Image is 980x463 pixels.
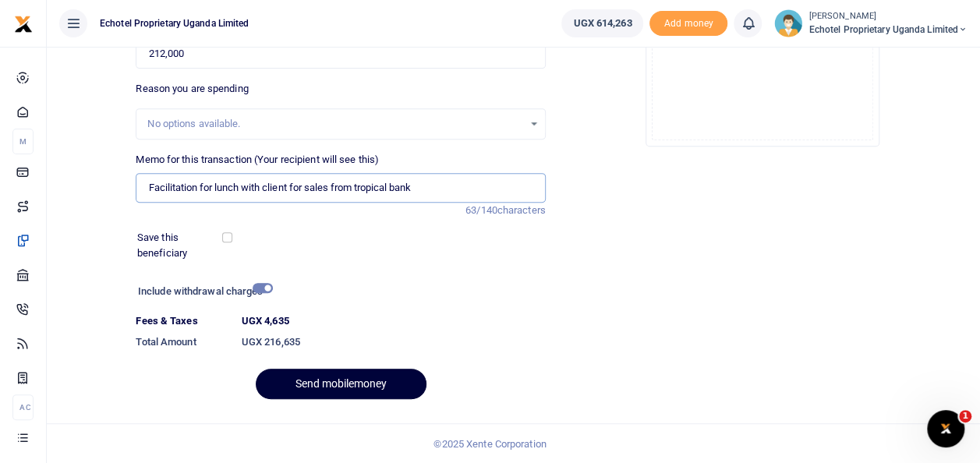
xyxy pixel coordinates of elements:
[649,11,727,37] span: Add money
[136,173,545,203] input: Enter extra information
[129,313,235,329] dt: Fees & Taxes
[138,285,266,298] h6: Include withdrawal charges
[927,410,964,447] iframe: Intercom live chat
[242,336,546,348] h6: UGX 216,635
[136,81,248,97] label: Reason you are spending
[808,10,968,23] small: [PERSON_NAME]
[14,17,33,29] a: logo-small logo-large logo-large
[774,9,968,37] a: profile-user [PERSON_NAME] Echotel Proprietary Uganda Limited
[136,336,228,348] h6: Total Amount
[808,23,968,37] span: Echotel Proprietary Uganda Limited
[242,313,289,329] label: UGX 4,635
[94,16,255,30] span: Echotel Proprietary Uganda Limited
[136,39,545,69] input: UGX
[774,9,802,37] img: profile-user
[12,394,34,420] li: Ac
[649,16,727,28] a: Add money
[959,410,971,422] span: 1
[555,9,649,37] li: Wallet ballance
[147,116,522,132] div: No options available.
[136,152,379,168] label: Memo for this transaction (Your recipient will see this)
[256,369,426,399] button: Send mobilemoney
[137,230,225,260] label: Save this beneficiary
[465,204,497,216] span: 63/140
[649,11,727,37] li: Toup your wallet
[497,204,546,216] span: characters
[14,15,33,34] img: logo-small
[573,16,632,31] span: UGX 614,263
[561,9,643,37] a: UGX 614,263
[12,129,34,154] li: M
